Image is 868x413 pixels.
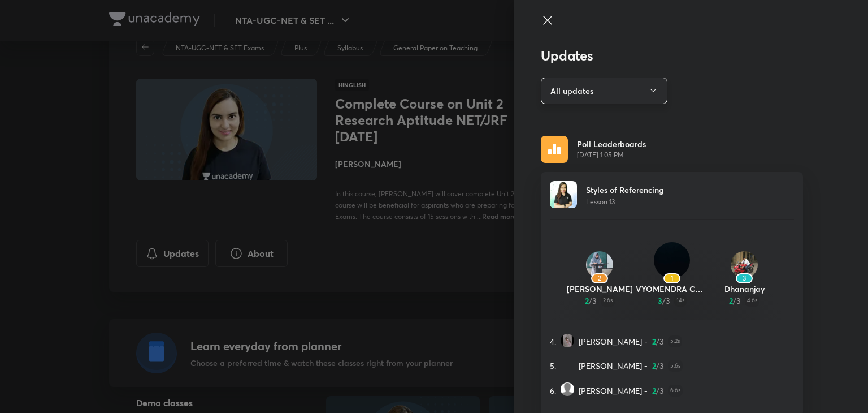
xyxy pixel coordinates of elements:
span: 3 [666,295,670,307]
span: 3 [659,335,663,347]
div: 1 [663,273,680,283]
span: 2 [729,295,733,307]
p: Styles of Referencing [586,184,664,196]
span: 2 [652,335,656,347]
span: Lesson 13 [586,197,615,206]
span: / [656,360,659,372]
img: Avatar [550,181,577,208]
span: [PERSON_NAME] - [579,360,648,372]
img: Avatar [561,382,574,396]
p: Poll Leaderboards [577,138,646,150]
span: 5.2s [668,335,682,347]
span: [DATE] 1:05 PM [577,150,646,160]
span: 3 [592,295,596,307]
span: 6. [550,385,556,397]
img: Avatar [731,251,758,278]
span: 2 [585,295,589,307]
span: / [656,335,659,347]
button: All updates [541,78,667,104]
span: / [656,385,659,397]
span: [PERSON_NAME] - [579,335,648,347]
span: [PERSON_NAME] - [579,385,648,397]
span: / [733,295,736,307]
p: VYOMENDRA CHATURVEDI [636,283,708,295]
span: / [662,295,666,307]
span: 2 [652,385,656,397]
div: 3 [736,273,753,283]
span: 5. [550,360,556,372]
span: 4. [550,335,556,347]
img: Avatar [561,358,574,372]
div: 2 [591,273,608,283]
p: Dhananjay [708,283,780,295]
h3: Updates [541,48,803,64]
p: [PERSON_NAME] [563,283,636,295]
span: 3 [658,295,662,307]
span: 2 [652,360,656,372]
span: 14s [674,295,687,307]
span: 5.6s [668,360,683,372]
span: 3 [659,360,663,372]
span: / [589,295,592,307]
span: 3 [659,385,663,397]
img: rescheduled [541,136,568,163]
img: Avatar [586,251,613,278]
img: Avatar [654,242,690,278]
span: 4.6s [745,295,759,307]
span: 6.6s [668,385,683,397]
span: 3 [736,295,740,307]
img: Avatar [561,334,574,347]
span: 2.6s [601,295,615,307]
